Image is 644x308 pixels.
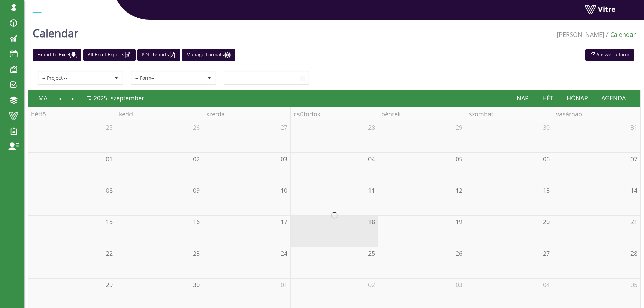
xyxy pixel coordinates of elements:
[70,52,77,58] img: cal_download.png
[86,90,144,106] a: 2025. szeptember
[94,94,144,102] span: 2025. szeptember
[510,90,535,106] a: nap
[535,90,560,106] a: Hét
[553,107,640,121] th: vasárnap
[31,90,54,106] a: Ma
[33,17,78,46] h1: Calendar
[39,72,110,84] span: -- Project --
[182,49,235,61] a: Manage Formats
[169,52,176,58] img: cal_pdf.png
[132,72,203,84] span: -- Form--
[28,107,116,121] th: hétfő
[378,107,466,121] th: péntek
[585,49,634,61] a: Answer a form
[560,90,595,106] a: Hónap
[124,52,131,58] img: cal_excel.png
[296,72,308,84] span: select
[83,49,136,61] a: All Excel Exports
[67,90,79,106] a: Next
[116,107,203,121] th: kedd
[54,90,67,106] a: Previous
[203,107,290,121] th: szerda
[290,107,378,121] th: csütörtök
[604,30,636,39] li: Calendar
[595,90,633,106] a: Agenda
[110,72,122,84] span: select
[203,72,215,84] span: select
[137,49,180,61] a: PDF Reports
[33,49,81,61] a: Export to Excel
[557,30,604,39] a: [PERSON_NAME]
[590,52,596,58] img: appointment_white2.png
[224,52,231,58] img: cal_settings.png
[466,107,553,121] th: szombat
